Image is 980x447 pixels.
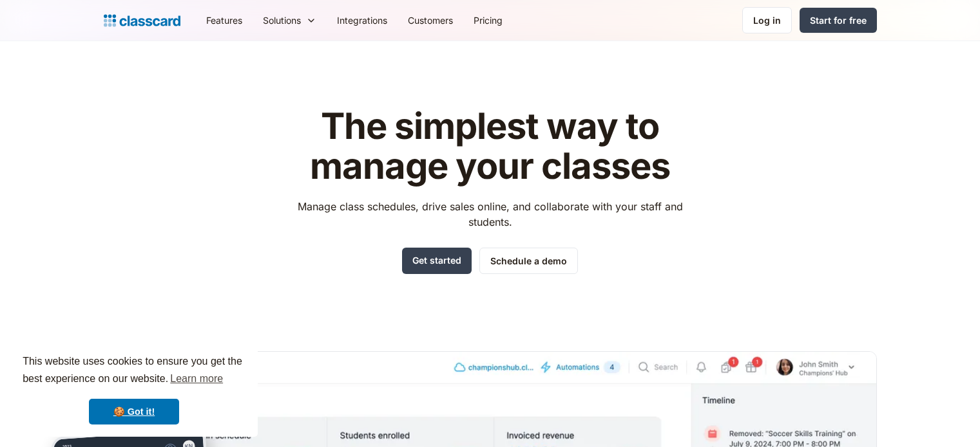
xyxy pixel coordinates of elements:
[23,354,245,388] span: This website uses cookies to ensure you get the best experience on our website.
[263,14,301,27] div: Solutions
[800,8,877,33] a: Start for free
[810,14,867,27] div: Start for free
[10,342,258,437] div: cookieconsent
[463,6,513,35] a: Pricing
[753,14,781,27] div: Log in
[285,107,695,186] h1: The simplest way to manage your classes
[104,12,180,30] a: home
[168,369,225,388] a: learn more about cookies
[327,6,398,35] a: Integrations
[398,6,463,35] a: Customers
[196,6,253,35] a: Features
[89,399,179,424] a: dismiss cookie message
[479,248,578,274] a: Schedule a demo
[253,6,327,35] div: Solutions
[285,199,695,230] p: Manage class schedules, drive sales online, and collaborate with your staff and students.
[402,248,472,274] a: Get started
[742,7,792,33] a: Log in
